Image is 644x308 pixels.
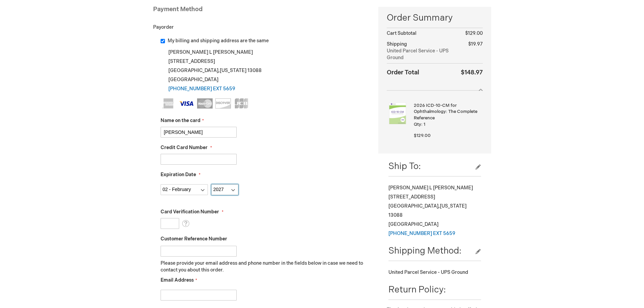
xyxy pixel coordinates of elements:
img: Discover [215,98,231,109]
span: United Parcel Service - UPS Ground [388,269,468,275]
img: Visa [179,98,194,109]
span: 1 [424,122,425,127]
div: Payment Method [153,5,368,17]
span: Card Verification Number [161,209,219,215]
th: Cart Subtotal [387,28,460,39]
span: Payorder [153,24,174,30]
p: Please provide your email address and phone number in the fields below in case we need to contact... [161,260,368,274]
span: $129.00 [465,30,483,36]
input: Card Verification Number [161,218,179,229]
span: Credit Card Number [161,145,208,150]
span: United Parcel Service - UPS Ground [387,48,460,61]
span: $148.97 [461,69,483,76]
span: $129.00 [414,133,431,138]
input: Credit Card Number [161,154,237,165]
img: JCB [234,98,249,109]
span: Qty [414,122,421,127]
span: Expiration Date [161,172,196,177]
span: Ship To: [388,161,421,172]
span: Customer Reference Number [161,236,227,242]
span: [US_STATE] [220,68,246,73]
strong: Order Total [387,67,419,77]
img: 2026 ICD-10-CM for Ophthalmology: The Complete Reference [387,102,408,124]
span: $19.97 [468,41,483,47]
span: Order Summary [387,12,482,28]
span: Email Address [161,277,194,283]
div: [PERSON_NAME] L [PERSON_NAME] [STREET_ADDRESS] [GEOGRAPHIC_DATA] , 13088 [GEOGRAPHIC_DATA] [161,48,368,93]
span: Shipping Method: [388,246,461,256]
img: American Express [161,98,176,109]
div: [PERSON_NAME] L [PERSON_NAME] [STREET_ADDRESS] [GEOGRAPHIC_DATA] , 13088 [GEOGRAPHIC_DATA] [388,183,481,238]
span: My billing and shipping address are the same [168,38,269,44]
strong: 2026 ICD-10-CM for Ophthalmology: The Complete Reference [414,102,481,121]
span: Name on the card [161,118,200,123]
span: Shipping [387,41,407,47]
a: [PHONE_NUMBER] EXT 5659 [168,86,235,92]
a: [PHONE_NUMBER] EXT 5659 [388,231,455,236]
img: MasterCard [197,98,213,109]
span: Return Policy: [388,285,446,295]
span: [US_STATE] [440,203,467,209]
